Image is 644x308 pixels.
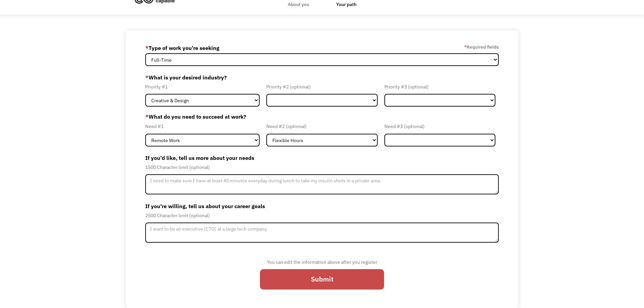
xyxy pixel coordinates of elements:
[464,43,499,51] label: Required fields
[145,113,499,121] label: What do you need to succeed at work?
[266,122,378,130] div: Need #2 (optional)
[145,122,260,130] div: Need #1
[145,83,260,91] div: Priority #1
[145,72,499,83] label: What is your desired industry?
[260,269,384,290] input: Submit
[384,122,496,130] div: Need #3 (optional)
[145,43,499,296] form: Member-Update-Form-Step2
[288,0,309,8] div: About you
[145,201,499,211] label: If you're willing, tell us about your career goals
[384,83,496,91] div: Priority #3 (optional)
[260,258,384,266] div: You can edit the information above after you register
[145,152,499,163] label: If you'd like, tell us more about your needs
[145,43,219,53] label: Type of work you're seeking
[145,211,499,220] div: 2500 Character limit (optional)
[336,0,357,8] div: Your path
[266,83,378,91] div: Priority #2 (optional)
[145,163,499,171] div: 1500 Character limit (optional)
